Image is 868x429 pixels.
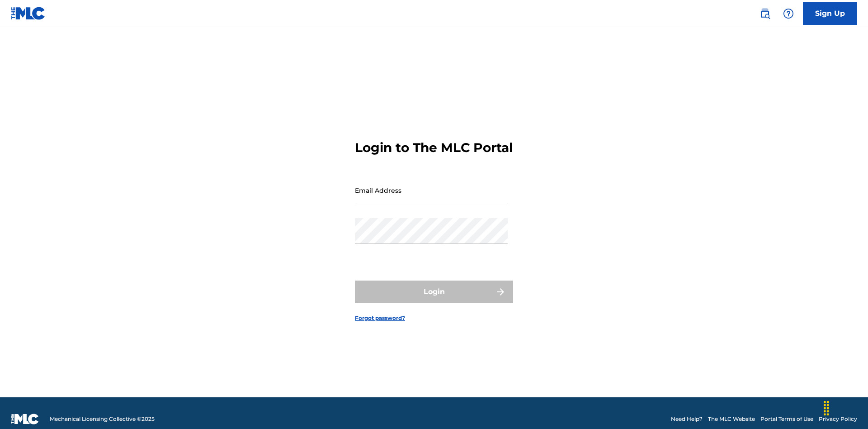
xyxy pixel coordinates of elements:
a: Public Search [756,5,774,23]
a: Privacy Policy [819,415,857,423]
h3: Login to The MLC Portal [355,140,513,156]
a: Portal Terms of Use [760,415,813,423]
a: Need Help? [671,415,703,423]
div: Help [779,5,797,23]
div: Drag [819,395,834,422]
img: logo [11,414,39,424]
a: The MLC Website [708,415,755,423]
a: Forgot password? [355,314,405,322]
img: MLC Logo [11,7,46,20]
img: help [783,8,794,19]
a: Sign Up [803,2,857,25]
iframe: Chat Widget [823,386,868,429]
img: search [759,8,770,19]
span: Mechanical Licensing Collective © 2025 [50,415,155,423]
